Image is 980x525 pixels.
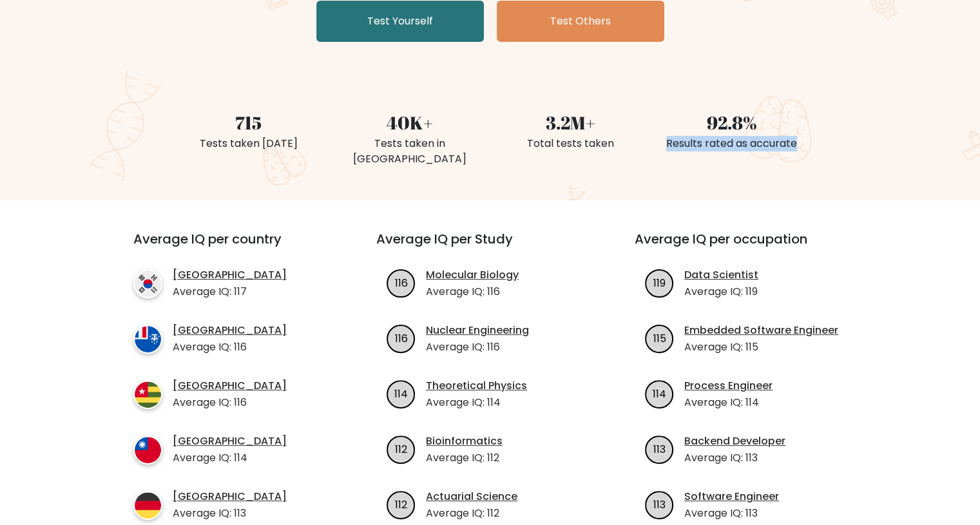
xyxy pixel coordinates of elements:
[684,323,838,338] a: Embedded Software Engineer
[133,231,330,262] h3: Average IQ per country
[497,1,664,42] a: Test Others
[684,506,779,521] p: Average IQ: 113
[684,395,773,410] p: Average IQ: 114
[659,109,805,136] div: 92.8%
[133,269,162,298] img: country
[426,323,529,338] a: Nuclear Engineering
[426,284,519,300] p: Average IQ: 116
[173,450,287,466] p: Average IQ: 114
[173,323,287,338] a: [GEOGRAPHIC_DATA]
[316,1,484,42] a: Test Yourself
[684,450,785,466] p: Average IQ: 113
[395,330,408,345] text: 116
[684,284,758,300] p: Average IQ: 119
[426,506,517,521] p: Average IQ: 112
[426,434,503,449] a: Bioinformatics
[653,275,666,290] text: 119
[173,339,287,355] p: Average IQ: 116
[133,491,162,520] img: country
[426,378,527,394] a: Theoretical Physics
[684,434,785,449] a: Backend Developer
[173,378,287,394] a: [GEOGRAPHIC_DATA]
[659,136,805,151] div: Results rated as accurate
[653,497,666,511] text: 113
[395,275,408,290] text: 116
[498,136,644,151] div: Total tests taken
[635,231,862,262] h3: Average IQ per occupation
[684,378,773,394] a: Process Engineer
[426,395,527,410] p: Average IQ: 114
[395,441,407,456] text: 112
[426,450,503,466] p: Average IQ: 112
[173,267,287,283] a: [GEOGRAPHIC_DATA]
[133,325,162,354] img: country
[498,109,644,136] div: 3.2M+
[173,434,287,449] a: [GEOGRAPHIC_DATA]
[176,109,322,136] div: 715
[684,339,838,355] p: Average IQ: 115
[173,395,287,410] p: Average IQ: 116
[426,339,529,355] p: Average IQ: 116
[653,441,666,456] text: 113
[394,386,408,401] text: 114
[133,380,162,409] img: country
[176,136,322,151] div: Tests taken [DATE]
[133,435,162,464] img: country
[376,231,604,262] h3: Average IQ per Study
[337,109,483,136] div: 40K+
[426,489,517,504] a: Actuarial Science
[684,489,779,504] a: Software Engineer
[173,284,287,300] p: Average IQ: 117
[173,489,287,504] a: [GEOGRAPHIC_DATA]
[653,330,666,345] text: 115
[653,386,666,401] text: 114
[395,497,407,511] text: 112
[173,506,287,521] p: Average IQ: 113
[337,136,483,167] div: Tests taken in [GEOGRAPHIC_DATA]
[426,267,519,283] a: Molecular Biology
[684,267,758,283] a: Data Scientist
